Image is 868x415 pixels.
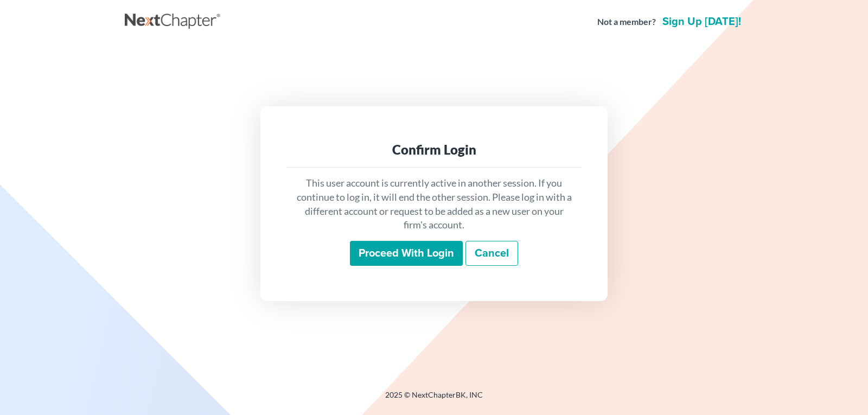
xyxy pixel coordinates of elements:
[295,141,573,158] div: Confirm Login
[350,241,463,266] input: Proceed with login
[295,176,573,232] p: This user account is currently active in another session. If you continue to log in, it will end ...
[660,16,743,27] a: Sign up [DATE]!
[125,390,743,409] div: 2025 © NextChapterBK, INC
[465,241,518,266] a: Cancel
[597,16,656,28] strong: Not a member?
